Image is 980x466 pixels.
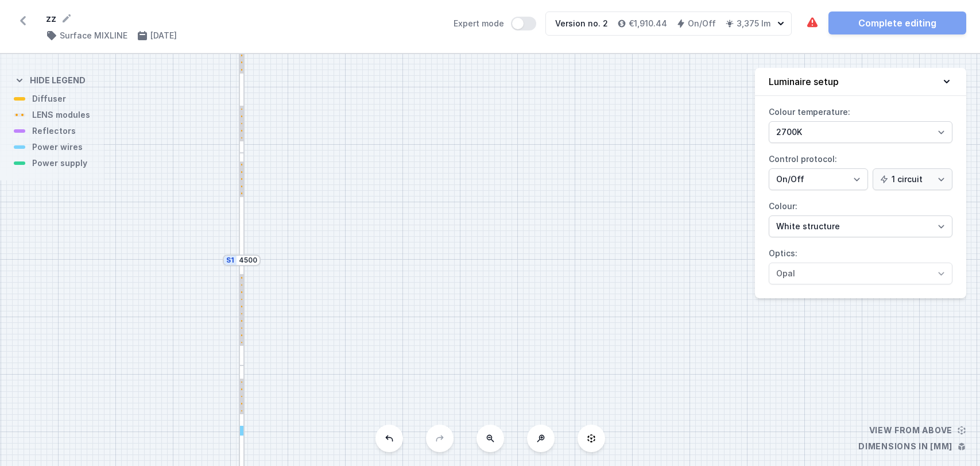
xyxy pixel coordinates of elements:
label: Optics: [769,244,952,284]
select: Colour temperature: [769,121,952,143]
select: Control protocol: [873,168,952,190]
select: Control protocol: [769,168,868,190]
h4: Hide legend [30,75,86,86]
button: Rename project [61,13,72,24]
label: Colour: [769,197,952,237]
button: Version no. 2€1,910.44On/Off3,375 lm [545,11,792,36]
h4: €1,910.44 [629,18,667,29]
h4: [DATE] [150,30,177,41]
select: Optics: [769,263,952,284]
h4: Surface MIXLINE [60,30,127,41]
label: Colour temperature: [769,103,952,143]
label: Control protocol: [769,150,952,190]
button: Hide legend [14,66,86,93]
form: zz [46,11,440,25]
button: Luminaire setup [755,68,966,96]
input: Dimension [mm] [239,256,257,265]
select: Colour: [769,215,952,237]
label: Expert mode [454,17,536,30]
h4: 3,375 lm [737,18,770,29]
div: Version no. 2 [555,18,608,29]
h4: Luminaire setup [769,75,839,88]
button: Expert mode [511,17,536,30]
h4: On/Off [688,18,716,29]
